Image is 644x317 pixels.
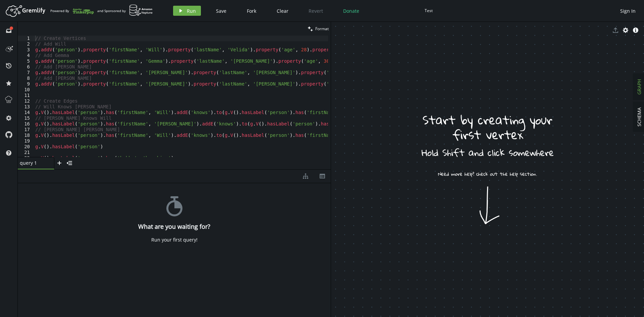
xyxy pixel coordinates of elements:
[247,8,256,14] span: Fork
[18,110,34,115] div: 14
[129,4,153,16] img: AWS Neptune
[138,223,210,230] h4: What are you waiting for?
[50,5,94,17] div: Powered By
[18,36,34,41] div: 1
[18,138,34,144] div: 19
[18,70,34,75] div: 7
[151,237,198,243] div: Run your first query!
[18,150,34,155] div: 21
[241,6,262,16] button: Fork
[636,79,642,95] span: GRAPH
[18,64,34,70] div: 6
[18,87,34,93] div: 10
[425,8,433,13] div: Test
[620,8,636,14] span: Sign In
[338,6,364,16] button: Donate
[304,6,328,16] button: Revert
[617,6,639,16] button: Sign In
[187,8,196,14] span: Run
[315,26,329,32] span: Format
[20,160,47,166] span: query 1
[636,107,642,126] span: SCHEMA
[18,155,34,161] div: 22
[309,8,323,14] span: Revert
[18,47,34,53] div: 3
[18,133,34,138] div: 18
[272,6,293,16] button: Clear
[277,8,288,14] span: Clear
[18,98,34,104] div: 12
[211,6,231,16] button: Save
[18,75,34,81] div: 8
[18,53,34,58] div: 4
[18,93,34,98] div: 11
[18,58,34,64] div: 5
[18,121,34,127] div: 16
[97,4,153,17] div: and Sponsored by
[343,8,359,14] span: Donate
[18,127,34,133] div: 17
[18,115,34,121] div: 15
[18,144,34,150] div: 20
[18,81,34,87] div: 9
[18,104,34,110] div: 13
[216,8,226,14] span: Save
[306,22,331,36] button: Format
[173,6,201,16] button: Run
[18,41,34,47] div: 2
